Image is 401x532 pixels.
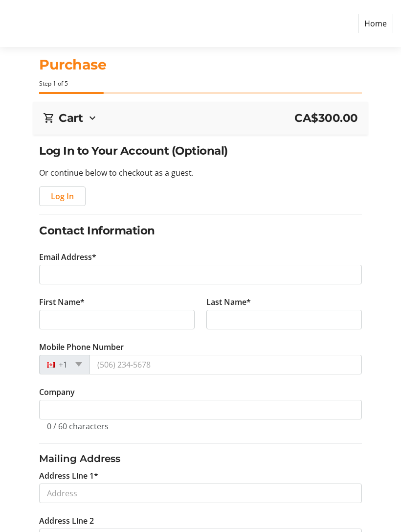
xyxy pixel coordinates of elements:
div: CartCA$300.00 [43,110,357,126]
h2: Contact Information [39,222,361,239]
h2: Cart [59,110,83,126]
label: First Name* [39,296,85,308]
label: Address Line 2 [39,515,94,527]
span: CA$300.00 [294,110,358,126]
h1: Purchase [39,54,361,75]
label: Address Line 1* [39,470,98,482]
tr-character-limit: 0 / 60 characters [47,421,109,432]
label: Company [39,386,75,398]
input: (506) 234-5678 [89,355,361,374]
p: Or continue below to checkout as a guest. [39,167,361,179]
h2: Log In to Your Account (Optional) [39,142,361,159]
h3: Mailing Address [39,451,361,466]
label: Mobile Phone Number [39,341,124,353]
div: Step 1 of 5 [39,79,361,88]
img: East Meets West Children's Foundation's Logo [8,4,77,43]
input: Address [39,484,361,503]
a: Home [358,14,393,33]
label: Email Address* [39,251,96,263]
label: Last Name* [206,296,251,308]
button: Log In [39,186,86,206]
span: Log In [51,190,74,202]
